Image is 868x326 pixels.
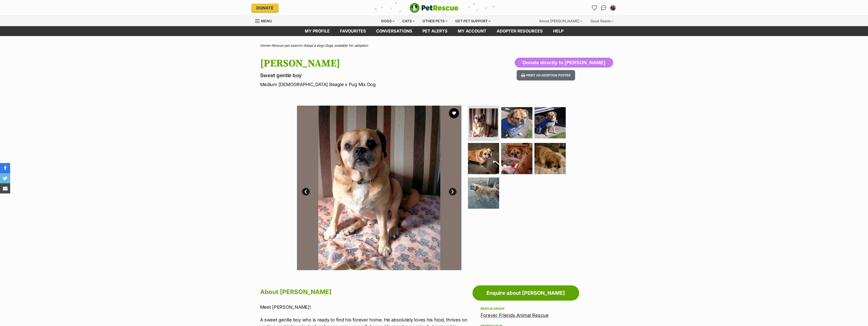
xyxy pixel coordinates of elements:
[419,16,451,26] div: Other pets
[399,16,418,26] div: Cats
[297,106,462,270] img: Photo of Vinnie
[247,44,621,47] div: > > >
[335,26,371,36] a: Favourites
[481,307,571,311] div: Rescue group
[469,108,498,137] img: Photo of Vinnie
[452,16,494,26] div: Get pet support
[587,16,617,26] div: Good Reads
[591,4,599,12] a: Favourites
[481,313,549,318] a: Forever Friends Animal Rescue
[472,285,579,301] a: Enquire about [PERSON_NAME]
[260,58,475,69] h1: [PERSON_NAME]
[325,43,368,47] a: Dogs available for adoption
[515,58,613,68] button: Donate directly to [PERSON_NAME]
[272,43,301,47] a: Rescue pet search
[600,4,608,12] a: Conversations
[517,70,575,80] button: Print an adoption poster
[260,304,470,311] p: Meet [PERSON_NAME]!
[461,106,626,270] img: Photo of Vinnie
[260,72,475,79] p: Sweet gentle boy
[410,3,459,13] a: PetRescue
[501,107,532,138] img: Photo of Vinnie
[534,143,566,174] img: Photo of Vinnie
[492,26,548,36] a: Adopter resources
[548,26,569,36] a: Help
[300,26,335,36] a: My profile
[255,16,275,25] a: Menu
[449,188,456,195] a: Next
[410,3,459,13] img: logo-e224e6f780fb5917bec1dbf3a21bbac754714ae5b6737aabdf751b685950b380.svg
[251,4,279,12] a: Donate
[501,143,532,174] img: Photo of Vinnie
[260,286,470,298] h2: About [PERSON_NAME]
[453,26,492,36] a: My account
[591,4,617,12] ul: Account quick links
[417,26,453,36] a: Pet alerts
[609,4,617,12] button: My account
[302,188,310,195] a: Prev
[601,5,606,10] img: chat-41dd97257d64d25036548639549fe6c8038ab92f7586957e7f3b1b290dea8141.svg
[371,26,417,36] a: conversations
[468,177,499,209] img: Photo of Vinnie
[534,107,566,138] img: Photo of Vinnie
[378,16,398,26] div: Dogs
[261,19,272,23] span: Menu
[449,108,459,118] button: favourite
[535,16,586,26] div: About [PERSON_NAME]
[260,81,475,88] p: Medium [DEMOGRAPHIC_DATA] Beagle x Pug Mix Dog
[304,43,323,47] a: Adopt a dog
[260,43,270,47] a: Home
[468,143,499,174] img: Photo of Vinnie
[610,5,616,10] img: Nina lenk profile pic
